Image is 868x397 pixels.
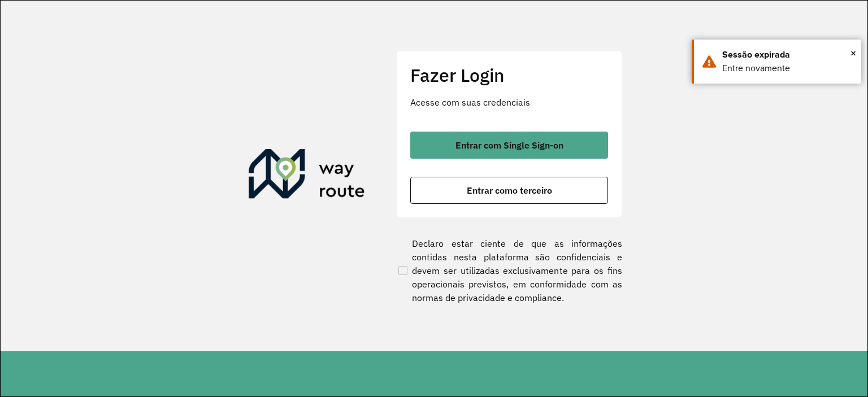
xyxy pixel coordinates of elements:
button: button [410,177,608,204]
div: Entre novamente [722,62,853,75]
button: button [410,132,608,159]
p: Acesse com suas credenciais [410,95,608,109]
span: Entrar como terceiro [467,186,552,195]
h2: Fazer Login [410,64,608,86]
span: × [850,45,856,62]
label: Declaro estar ciente de que as informações contidas nesta plataforma são confidenciais e devem se... [396,237,622,304]
button: Close [850,45,856,62]
img: Roteirizador AmbevTech [249,149,365,203]
div: Sessão expirada [722,48,853,62]
span: Entrar com Single Sign-on [455,141,563,150]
